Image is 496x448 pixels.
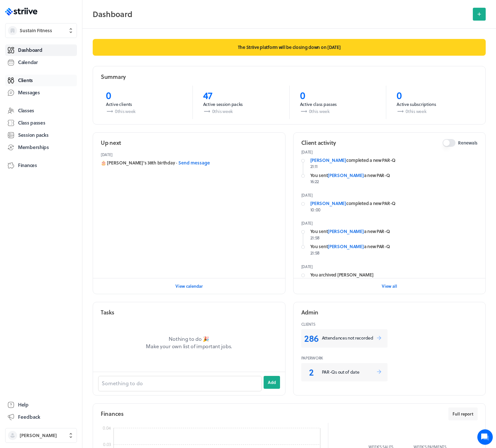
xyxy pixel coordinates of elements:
[386,86,483,119] a: 0Active subscriptions0this week
[397,107,473,115] p: 0 this week
[301,353,478,363] header: Paperwork
[289,86,386,119] a: 0Active class passes0this week
[93,8,469,21] h2: Dashboard
[310,157,346,163] a: [PERSON_NAME]
[448,407,478,420] button: Full report
[5,142,77,153] a: Memberships
[301,149,478,154] p: [DATE]
[310,157,478,163] div: completed a new PAR-Q
[93,39,486,56] p: The Striive platform will be closing down on [DATE]
[301,192,478,198] p: [DATE]
[18,132,48,138] span: Session packs
[300,107,376,115] p: 0 this week
[310,228,478,235] div: You sent a new PAR-Q
[104,71,117,75] span: See all
[98,376,262,391] input: Something to do
[301,363,388,381] a: 2PAR-Qs out of date
[101,149,277,160] header: [DATE]
[5,129,77,141] a: Session packs
[310,200,346,207] a: [PERSON_NAME]
[382,283,397,289] span: View all
[10,115,24,120] span: [DATE]
[18,89,40,96] span: Messages
[382,280,397,293] button: View all
[18,119,45,126] span: Class passes
[18,414,40,420] span: Feedback
[310,250,478,256] p: 21:58
[18,107,34,114] span: Classes
[328,172,364,179] a: [PERSON_NAME]
[137,335,240,350] p: Nothing to do 🎉 Make your own list of important jobs.
[310,163,478,170] p: 21:11
[310,278,478,284] p: 16:31
[5,105,77,117] a: Classes
[18,401,29,408] span: Help
[10,26,119,37] h1: Hi [PERSON_NAME]
[20,27,52,34] span: Sustain Fitness
[103,425,111,431] tspan: 0.04
[310,207,478,213] p: 10:00
[5,117,77,129] a: Class passes
[203,101,279,107] p: Active session packs
[301,308,319,316] h2: Admin
[175,280,203,293] button: View calendar
[310,235,478,241] p: 21:58
[310,172,478,179] div: You sent a new PAR-Q
[458,140,478,146] span: Renewals
[5,44,77,56] a: Dashboard
[5,160,77,171] a: Finances
[443,139,455,147] button: Renewals
[10,111,119,116] div: [PERSON_NAME] •
[5,23,77,38] button: Sustain Fitness
[18,144,49,151] span: Memberships
[310,200,478,207] div: completed a new PAR-Q
[264,376,280,389] button: Add
[101,139,121,147] h2: Up next
[178,160,210,166] button: Send message
[203,89,279,101] p: 47
[5,57,77,68] a: Calendar
[18,59,38,66] span: Calendar
[310,178,478,185] p: 16:22
[106,101,182,107] p: Active clients
[10,84,23,97] img: US
[268,379,276,385] span: Add
[304,332,319,344] p: 286
[5,79,124,416] div: USHi [PERSON_NAME] just wanted to confirm that the Striive platform will be closing down on [DATE...
[301,264,478,269] p: [DATE]
[96,86,192,119] a: 0Active clients0this week
[5,411,77,423] button: Feedback
[310,272,478,278] div: You archived [PERSON_NAME]
[301,329,388,348] a: 286Attendances not recorded
[101,410,124,418] h2: Finances
[103,441,111,448] tspan: 0.03
[301,319,478,329] header: Clients
[300,101,376,107] p: Active class passes
[106,89,182,101] p: 0
[20,432,57,439] span: [PERSON_NAME]
[5,87,77,98] a: Messages
[301,220,478,226] p: [DATE]
[328,228,364,235] a: [PERSON_NAME]
[322,335,376,341] p: Attendances not recorded
[5,399,77,411] a: Help
[5,75,77,86] a: Clients
[176,160,177,166] span: ·
[328,243,364,250] a: [PERSON_NAME]
[300,89,376,101] p: 0
[304,366,319,378] p: 2
[301,139,336,147] h2: Client activity
[10,98,119,111] div: Hi [PERSON_NAME] just wanted to confirm that the Striive platform will be closing down on [DATE]....
[101,308,114,316] h2: Tasks
[5,428,77,443] button: [PERSON_NAME]
[192,86,289,119] a: 47Active session packs0this week
[18,162,37,169] span: Finances
[106,107,182,115] p: 0 this week
[477,429,493,445] iframe: gist-messenger-bubble-iframe
[322,369,376,375] p: PAR-Qs out of date
[397,89,473,101] p: 0
[453,411,473,417] span: Full report
[101,160,277,166] div: 🎂 [PERSON_NAME]'s 38th birthday
[10,38,119,59] h2: We're here to help. Ask us anything!
[175,283,203,289] span: View calendar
